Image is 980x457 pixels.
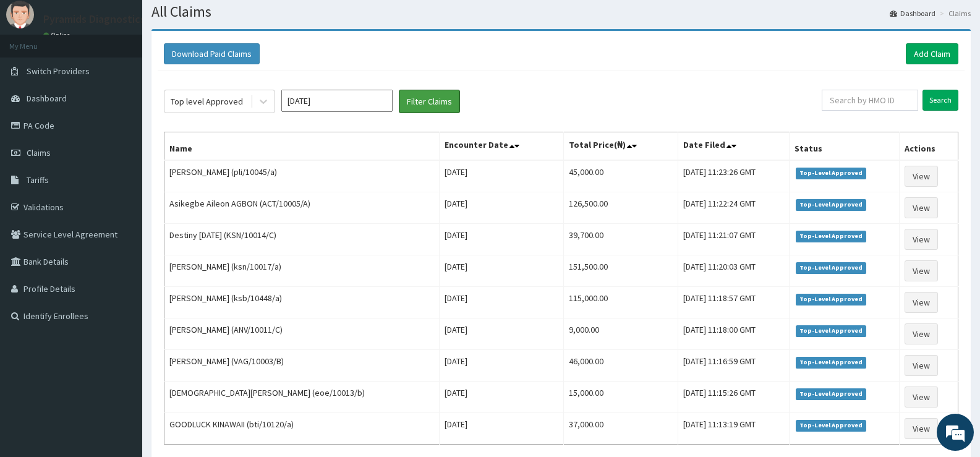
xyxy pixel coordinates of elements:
a: View [905,323,938,344]
a: Dashboard [890,8,935,19]
td: Destiny [DATE] (KSN/10014/C) [164,224,440,255]
td: [DATE] 11:23:26 GMT [678,160,789,192]
td: [DATE] 11:22:24 GMT [678,192,789,224]
th: Encounter Date [440,132,564,161]
span: Top-Level Approved [796,325,867,336]
th: Name [164,132,440,161]
span: Top-Level Approved [796,262,867,273]
td: [DATE] [440,287,564,318]
td: [DATE] 11:13:19 GMT [678,413,789,445]
td: [PERSON_NAME] (ksn/10017/a) [164,255,440,287]
span: Top-Level Approved [796,231,867,242]
button: Download Paid Claims [164,43,260,64]
td: 37,000.00 [563,413,678,445]
span: Top-Level Approved [796,357,867,368]
div: Minimize live chat window [203,6,232,36]
td: 115,000.00 [563,287,678,318]
td: [DATE] [440,318,564,350]
img: d_794563401_company_1708531726252_794563401 [23,62,50,93]
td: [PERSON_NAME] (ANV/10011/C) [164,318,440,350]
span: Top-Level Approved [796,168,867,179]
img: User Image [6,1,34,28]
a: Add Claim [906,43,958,64]
td: GOODLUCK KINAWAII (bti/10120/a) [164,413,440,445]
td: [DATE] [440,350,564,382]
p: Pyramids Diagnostics [43,14,145,25]
th: Actions [900,132,958,161]
textarea: Type your message and hit 'Enter' [6,316,236,359]
a: View [905,229,938,250]
button: Filter Claims [399,90,460,113]
td: [DATE] [440,160,564,192]
span: We're online! [72,145,171,270]
td: 126,500.00 [563,192,678,224]
td: [DATE] 11:18:57 GMT [678,287,789,318]
td: [DATE] [440,413,564,445]
span: Switch Providers [27,66,90,77]
span: Dashboard [27,93,67,104]
span: Claims [27,147,51,158]
li: Claims [937,8,971,19]
td: [PERSON_NAME] (VAG/10003/B) [164,350,440,382]
td: 151,500.00 [563,255,678,287]
td: [DATE] 11:18:00 GMT [678,318,789,350]
a: View [905,355,938,376]
td: [DATE] 11:15:26 GMT [678,382,789,413]
span: Top-Level Approved [796,199,867,210]
div: Top level Approved [171,95,243,108]
td: 15,000.00 [563,382,678,413]
td: [PERSON_NAME] (pli/10045/a) [164,160,440,192]
span: Top-Level Approved [796,420,867,431]
td: [DATE] 11:21:07 GMT [678,224,789,255]
a: View [905,387,938,408]
a: View [905,197,938,218]
a: Online [43,31,73,40]
td: [DATE] [440,224,564,255]
td: [DATE] 11:20:03 GMT [678,255,789,287]
a: View [905,166,938,187]
a: View [905,292,938,313]
input: Search [922,90,958,111]
td: Asikegbe Aileon AGBON (ACT/10005/A) [164,192,440,224]
th: Total Price(₦) [563,132,678,161]
td: [DATE] [440,255,564,287]
input: Select Month and Year [281,90,393,112]
th: Status [789,132,900,161]
span: Top-Level Approved [796,294,867,305]
a: View [905,260,938,281]
h1: All Claims [151,4,971,20]
th: Date Filed [678,132,789,161]
td: [DEMOGRAPHIC_DATA][PERSON_NAME] (eoe/10013/b) [164,382,440,413]
span: Top-Level Approved [796,388,867,399]
td: 46,000.00 [563,350,678,382]
td: 45,000.00 [563,160,678,192]
span: Tariffs [27,174,49,186]
td: [DATE] [440,192,564,224]
td: [DATE] 11:16:59 GMT [678,350,789,382]
td: 39,700.00 [563,224,678,255]
td: [PERSON_NAME] (ksb/10448/a) [164,287,440,318]
input: Search by HMO ID [822,90,918,111]
td: [DATE] [440,382,564,413]
a: View [905,418,938,439]
td: 9,000.00 [563,318,678,350]
div: Chat with us now [64,69,208,85]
